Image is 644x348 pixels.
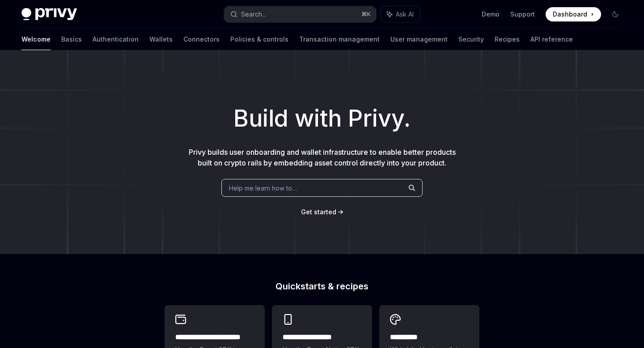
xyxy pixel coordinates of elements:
button: Toggle dark mode [608,7,623,21]
a: Wallets [149,29,173,50]
a: Dashboard [546,7,601,21]
h1: Build with Privy. [14,101,630,136]
a: Welcome [21,29,51,50]
a: Recipes [495,29,520,50]
h2: Quickstarts & recipes [165,282,479,291]
a: Policies & controls [230,29,288,50]
button: Search...⌘K [224,6,376,22]
a: Basics [61,29,82,50]
span: Dashboard [553,10,587,19]
span: Ask AI [396,10,414,19]
a: API reference [530,29,573,50]
button: Ask AI [381,6,420,22]
a: Get started [301,208,336,216]
a: Support [510,10,535,19]
span: Help me learn how to… [229,183,297,193]
span: ⌘ K [361,11,371,18]
a: Security [458,29,484,50]
a: Demo [482,10,500,19]
span: Get started [301,208,336,216]
a: Transaction management [299,29,380,50]
img: dark logo [21,8,77,21]
span: Privy builds user onboarding and wallet infrastructure to enable better products built on crypto ... [189,148,456,167]
a: User management [390,29,448,50]
a: Authentication [93,29,139,50]
div: Search... [241,9,266,20]
a: Connectors [183,29,220,50]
